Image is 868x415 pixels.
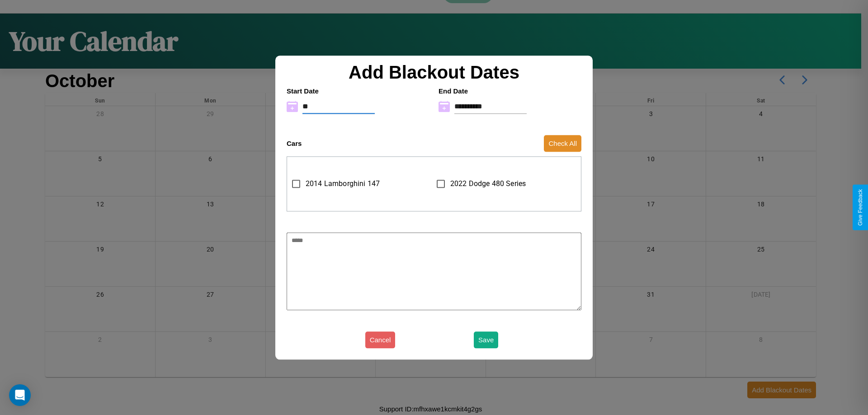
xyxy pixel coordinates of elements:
span: 2014 Lamborghini 147 [306,178,380,189]
div: Give Feedback [857,189,863,226]
button: Check All [544,135,581,152]
button: Save [474,331,498,348]
h4: End Date [439,87,581,95]
button: Cancel [365,331,396,348]
h4: Cars [287,140,302,147]
span: 2022 Dodge 480 Series [450,178,526,189]
div: Open Intercom Messenger [9,384,31,406]
h2: Add Blackout Dates [282,62,586,83]
h4: Start Date [287,87,429,95]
